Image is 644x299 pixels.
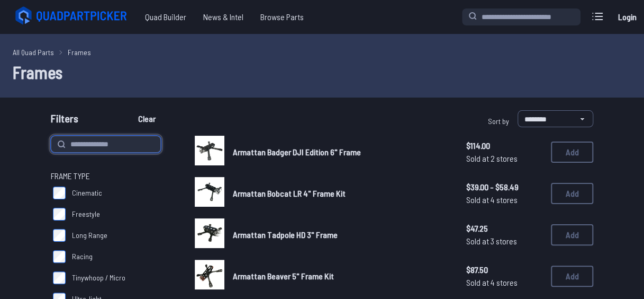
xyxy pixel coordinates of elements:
[488,117,509,126] span: Sort by
[195,260,224,293] a: image
[72,188,102,198] span: Cinematic
[51,110,78,131] span: Filters
[195,136,224,169] a: image
[51,170,90,182] span: Frame Type
[233,270,449,283] a: Armattan Beaver 5" Frame Kit
[72,272,125,283] span: Tinywhoop / Micro
[195,6,252,28] a: News & Intel
[195,218,224,248] img: image
[68,47,91,58] a: Frames
[72,230,107,241] span: Long Range
[13,59,631,85] h1: Frames
[614,6,640,28] a: Login
[233,147,361,157] span: Armattan Badger DJI Edition 6" Frame
[195,177,224,210] a: image
[466,235,542,248] span: Sold at 3 stores
[137,6,195,28] a: Quad Builder
[72,251,93,262] span: Racing
[13,47,54,58] a: All Quad Parts
[551,224,593,245] button: Add
[195,218,224,251] a: image
[551,142,593,163] button: Add
[466,194,542,206] span: Sold at 4 stores
[53,187,66,199] input: Cinematic
[53,229,66,242] input: Long Range
[466,139,542,152] span: $114.00
[195,260,224,289] img: image
[233,187,449,200] a: Armattan Bobcat LR 4" Frame Kit
[466,263,542,276] span: $87.50
[551,183,593,204] button: Add
[195,177,224,207] img: image
[53,250,66,263] input: Racing
[551,266,593,287] button: Add
[252,6,312,28] a: Browse Parts
[233,228,449,241] a: Armattan Tadpole HD 3" Frame
[129,110,165,127] button: Clear
[53,208,66,221] input: Freestyle
[518,110,593,127] select: Sort by
[466,152,542,165] span: Sold at 2 stores
[53,271,66,284] input: Tinywhoop / Micro
[233,271,334,281] span: Armattan Beaver 5" Frame Kit
[72,209,100,219] span: Freestyle
[466,276,542,289] span: Sold at 4 stores
[466,222,542,235] span: $47.25
[466,181,542,194] span: $39.00 - $58.49
[233,146,449,159] a: Armattan Badger DJI Edition 6" Frame
[233,188,346,198] span: Armattan Bobcat LR 4" Frame Kit
[233,230,338,240] span: Armattan Tadpole HD 3" Frame
[195,136,224,165] img: image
